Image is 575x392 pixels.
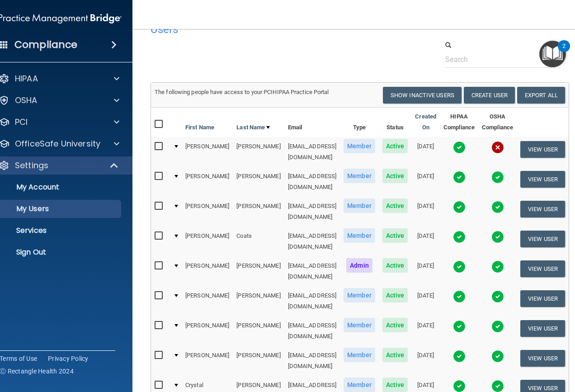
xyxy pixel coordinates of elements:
td: [EMAIL_ADDRESS][DOMAIN_NAME] [284,256,340,286]
img: tick.e7d51cea.svg [491,171,504,184]
span: Admin [346,258,372,273]
img: tick.e7d51cea.svg [453,290,466,303]
p: PCI [15,117,28,128]
a: Created On [415,111,436,133]
span: Active [382,139,408,153]
span: Active [382,228,408,243]
td: [EMAIL_ADDRESS][DOMAIN_NAME] [284,167,340,197]
span: Member [344,228,375,243]
span: Member [344,378,375,392]
img: tick.e7d51cea.svg [491,260,504,273]
span: Member [344,169,375,183]
p: HIPAA [15,73,38,84]
td: [DATE] [411,256,440,286]
img: tick.e7d51cea.svg [491,290,504,303]
p: Settings [15,160,48,171]
p: OfficeSafe University [15,138,100,149]
span: Member [344,198,375,213]
td: [EMAIL_ADDRESS][DOMAIN_NAME] [284,316,340,346]
th: Type [340,108,379,137]
td: [EMAIL_ADDRESS][DOMAIN_NAME] [284,137,340,167]
td: [PERSON_NAME] [233,137,284,167]
td: Coats [233,227,284,256]
span: Active [382,169,408,183]
td: [DATE] [411,316,440,346]
td: [EMAIL_ADDRESS][DOMAIN_NAME] [284,346,340,376]
img: tick.e7d51cea.svg [453,231,466,243]
img: tick.e7d51cea.svg [453,141,466,154]
span: Active [382,318,408,332]
button: View User [520,320,565,337]
td: [PERSON_NAME] [182,286,233,316]
a: First Name [185,122,214,133]
a: Privacy Policy [48,354,89,363]
td: [PERSON_NAME] [182,316,233,346]
td: [EMAIL_ADDRESS][DOMAIN_NAME] [284,197,340,227]
button: View User [520,231,565,247]
td: [PERSON_NAME] [233,256,284,286]
span: The following people have access to your PCIHIPAA Practice Portal [155,89,329,95]
td: [PERSON_NAME] [182,346,233,376]
span: Active [382,258,408,273]
span: Member [344,348,375,362]
a: Export All [517,87,565,104]
td: [PERSON_NAME] [182,197,233,227]
h4: Users [151,24,389,35]
td: [PERSON_NAME] [233,286,284,316]
td: [DATE] [411,346,440,376]
td: [PERSON_NAME] [182,137,233,167]
img: tick.e7d51cea.svg [453,201,466,213]
span: Member [344,318,375,332]
input: Search [445,51,551,68]
td: [EMAIL_ADDRESS][DOMAIN_NAME] [284,227,340,256]
img: tick.e7d51cea.svg [453,320,466,333]
img: tick.e7d51cea.svg [491,201,504,213]
h4: Compliance [14,38,77,51]
td: [PERSON_NAME] [182,227,233,256]
td: [DATE] [411,227,440,256]
a: Last Name [236,122,270,133]
td: [DATE] [411,167,440,197]
button: View User [520,171,565,188]
button: View User [520,201,565,217]
iframe: Drift Widget Chat Controller [419,328,564,364]
td: [PERSON_NAME] [182,256,233,286]
th: OSHA Compliance [478,108,517,137]
th: Status [379,108,412,137]
img: tick.e7d51cea.svg [491,320,504,333]
button: Show Inactive Users [383,87,462,104]
span: Active [382,198,408,213]
td: [DATE] [411,137,440,167]
button: View User [520,260,565,277]
td: [DATE] [411,286,440,316]
span: Active [382,378,408,392]
td: [PERSON_NAME] [182,167,233,197]
img: tick.e7d51cea.svg [453,171,466,184]
button: Create User [464,87,515,104]
button: View User [520,141,565,158]
td: [DATE] [411,197,440,227]
button: View User [520,290,565,307]
td: [PERSON_NAME] [233,197,284,227]
span: Active [382,348,408,362]
img: cross.ca9f0e7f.svg [491,141,504,154]
span: Active [382,288,408,302]
span: Member [344,139,375,153]
img: tick.e7d51cea.svg [453,260,466,273]
p: OSHA [15,95,38,106]
span: Member [344,288,375,302]
td: [PERSON_NAME] [233,167,284,197]
img: tick.e7d51cea.svg [491,231,504,243]
td: [EMAIL_ADDRESS][DOMAIN_NAME] [284,286,340,316]
div: 2 [562,46,566,58]
th: HIPAA Compliance [440,108,478,137]
td: [PERSON_NAME] [233,346,284,376]
th: Email [284,108,340,137]
td: [PERSON_NAME] [233,316,284,346]
button: Open Resource Center, 2 new notifications [539,41,566,67]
